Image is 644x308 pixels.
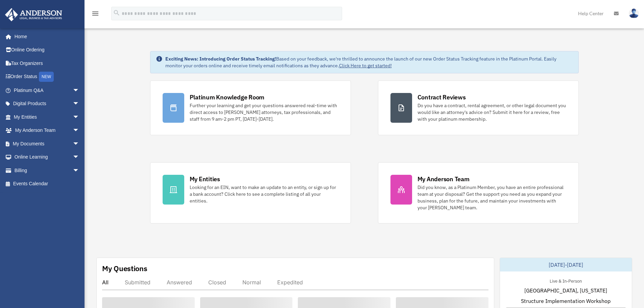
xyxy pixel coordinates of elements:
strong: Exciting News: Introducing Order Status Tracking! [165,56,276,62]
a: menu [91,12,99,18]
a: Platinum Knowledge Room Further your learning and get your questions answered real-time with dire... [150,80,351,135]
i: menu [91,9,99,18]
a: Events Calendar [5,177,90,191]
span: Structure Implementation Workshop [521,297,611,305]
span: arrow_drop_down [73,150,86,164]
a: My Anderson Team Did you know, as a Platinum Member, you have an entire professional team at your... [378,162,579,223]
div: Submitted [125,279,150,286]
a: Home [5,30,86,43]
div: Do you have a contract, rental agreement, or other legal document you would like an attorney's ad... [418,102,566,122]
div: Normal [242,279,261,286]
span: [GEOGRAPHIC_DATA], [US_STATE] [524,286,607,294]
div: My Anderson Team [418,175,470,183]
a: Order StatusNEW [5,70,90,84]
a: My Documentsarrow_drop_down [5,137,90,150]
span: arrow_drop_down [73,110,86,124]
a: Platinum Q&Aarrow_drop_down [5,84,90,97]
span: arrow_drop_down [73,84,86,97]
img: Anderson Advisors Platinum Portal [3,8,64,21]
div: Contract Reviews [418,93,466,101]
div: Based on your feedback, we're thrilled to announce the launch of our new Order Status Tracking fe... [165,55,573,69]
div: Did you know, as a Platinum Member, you have an entire professional team at your disposal? Get th... [418,184,566,211]
div: Live & In-Person [544,277,587,284]
div: NEW [39,72,54,82]
a: My Entities Looking for an EIN, want to make an update to an entity, or sign up for a bank accoun... [150,162,351,223]
div: Looking for an EIN, want to make an update to an entity, or sign up for a bank account? Click her... [190,184,338,204]
a: Digital Productsarrow_drop_down [5,97,90,111]
div: Platinum Knowledge Room [190,93,265,101]
a: Online Learningarrow_drop_down [5,150,90,164]
div: My Entities [190,175,220,183]
a: Contract Reviews Do you have a contract, rental agreement, or other legal document you would like... [378,80,579,135]
div: Answered [167,279,192,286]
div: Expedited [277,279,303,286]
span: arrow_drop_down [73,97,86,111]
a: Tax Organizers [5,56,90,70]
span: arrow_drop_down [73,137,86,151]
div: All [102,279,109,286]
div: Further your learning and get your questions answered real-time with direct access to [PERSON_NAM... [190,102,338,122]
div: Closed [208,279,226,286]
div: My Questions [102,263,147,274]
a: Click Here to get started! [339,63,392,69]
div: [DATE]-[DATE] [500,258,632,271]
a: Billingarrow_drop_down [5,164,90,177]
i: search [113,9,120,17]
a: Online Ordering [5,43,90,57]
span: arrow_drop_down [73,124,86,138]
img: User Pic [629,8,639,18]
span: arrow_drop_down [73,164,86,177]
a: My Entitiesarrow_drop_down [5,110,90,124]
a: My Anderson Teamarrow_drop_down [5,124,90,137]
